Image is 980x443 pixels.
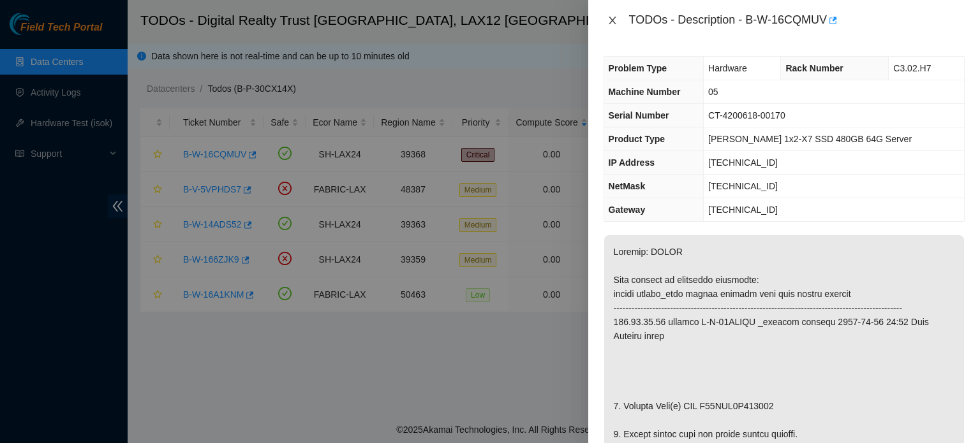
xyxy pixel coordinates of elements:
span: IP Address [609,157,655,168]
span: Rack Number [785,63,843,73]
span: Serial Number [609,110,669,120]
span: [PERSON_NAME] 1x2-X7 SSD 480GB 64G Server [708,134,912,144]
span: Hardware [708,63,747,73]
span: 05 [708,87,718,97]
button: Close [604,15,621,27]
span: close [607,15,618,25]
span: [TECHNICAL_ID] [708,157,778,168]
div: TODOs - Description - B-W-16CQMUV [629,10,965,31]
span: Gateway [609,205,646,215]
span: [TECHNICAL_ID] [708,181,778,191]
span: Machine Number [609,87,681,97]
span: Problem Type [609,63,667,73]
span: CT-4200618-00170 [708,110,785,120]
span: Product Type [609,134,665,144]
span: NetMask [609,181,646,191]
span: C3.02.H7 [893,63,931,73]
span: [TECHNICAL_ID] [708,205,778,215]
